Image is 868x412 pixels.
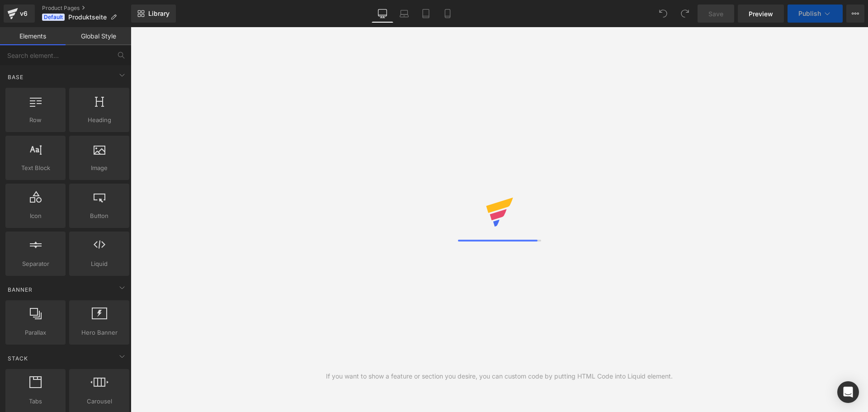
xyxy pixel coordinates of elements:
div: Open Intercom Messenger [837,381,859,403]
span: Image [72,163,127,173]
a: Tablet [415,5,437,23]
span: Preview [749,9,773,19]
a: Laptop [393,5,415,23]
a: Mobile [437,5,458,23]
span: Base [7,73,24,81]
span: Hero Banner [72,328,127,337]
span: Tabs [8,397,63,406]
a: Global Style [66,27,131,45]
a: v6 [4,5,35,23]
button: Undo [654,5,672,23]
button: Redo [676,5,694,23]
a: Preview [738,5,784,23]
span: Publish [798,10,821,17]
a: Product Pages [42,5,131,12]
a: New Library [131,5,176,23]
span: Button [72,211,127,221]
span: Heading [72,115,127,125]
div: If you want to show a feature or section you desire, you can custom code by putting HTML Code int... [326,371,673,381]
span: Text Block [8,163,63,173]
span: Liquid [72,259,127,269]
span: Default [42,14,65,21]
div: v6 [18,8,29,19]
span: Parallax [8,328,63,337]
button: More [846,5,864,23]
span: Separator [8,259,63,269]
span: Save [708,9,723,19]
span: Icon [8,211,63,221]
a: Desktop [372,5,393,23]
span: Banner [7,285,33,294]
span: Row [8,115,63,125]
span: Produktseite [68,14,107,21]
span: Library [148,9,170,18]
span: Carousel [72,397,127,406]
span: Stack [7,354,29,363]
button: Publish [788,5,843,23]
